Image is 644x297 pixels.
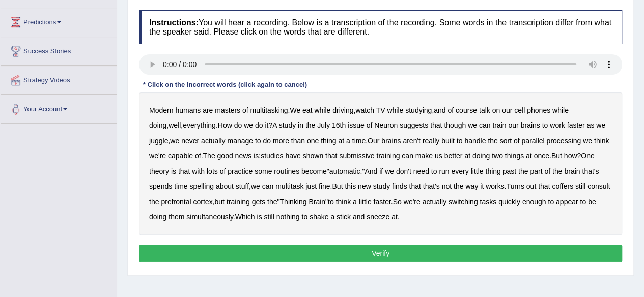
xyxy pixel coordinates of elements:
b: have [285,152,300,160]
b: that [538,182,550,190]
b: on [492,106,500,114]
b: finds [392,182,407,190]
b: enough [522,197,546,206]
b: we [244,121,253,129]
b: do [255,121,263,129]
b: them [169,213,184,221]
b: studies [261,152,283,160]
b: that [178,167,190,175]
b: But [551,152,562,160]
b: time [174,182,187,190]
b: are [203,106,213,114]
button: Verify [139,245,622,262]
b: is [254,152,259,160]
b: Brain [309,197,325,206]
b: still [575,182,585,190]
b: our [508,121,518,129]
b: can [262,182,274,190]
b: capable [168,152,193,160]
b: built [441,137,455,145]
b: to [548,197,554,206]
b: at [526,152,532,160]
b: news [235,152,252,160]
b: we [251,182,260,190]
b: faster [373,197,390,206]
b: at [338,137,344,145]
b: be [588,197,596,206]
b: run [439,167,449,175]
b: we [170,137,179,145]
b: Our [368,137,379,145]
b: Which [235,213,255,221]
b: thing [485,167,500,175]
b: training [227,197,250,206]
b: we're [404,197,421,206]
b: the [267,197,277,206]
b: the [454,182,463,190]
b: doing [149,213,166,221]
b: to [457,137,463,145]
b: the [552,167,562,175]
b: that's [582,167,599,175]
b: everything [183,121,216,129]
b: humans [175,106,201,114]
a: Your Account [1,95,117,120]
b: studying [405,106,432,114]
b: become [301,167,327,175]
b: prefrontal [161,197,191,206]
b: switching [449,197,478,206]
b: new [358,182,371,190]
b: nothing [276,213,300,221]
b: think [335,197,351,206]
b: that [409,182,421,190]
b: masters [215,106,240,114]
b: stick [337,213,351,221]
b: way [465,182,478,190]
b: that [430,121,442,129]
b: every [451,167,468,175]
b: can [479,121,491,129]
b: we [583,137,592,145]
b: eat [302,106,312,114]
b: good [217,152,233,160]
b: TV [376,106,385,114]
b: but [214,197,224,206]
b: sneeze [367,213,389,221]
b: not [442,182,452,190]
b: aren't [403,137,421,145]
b: juggle [149,137,168,145]
b: training [376,152,400,160]
b: time [352,137,366,145]
b: that's [423,182,440,190]
b: submissive [339,152,374,160]
b: multitask [275,182,303,190]
b: So [393,197,402,206]
b: at [464,152,470,160]
b: to [542,121,548,129]
b: still [264,213,274,221]
b: parallel [521,137,544,145]
b: of [220,167,226,175]
b: stuff [236,182,249,190]
a: Strategy Videos [1,66,117,91]
b: with [192,167,205,175]
b: brains [381,137,401,145]
b: while [387,106,403,114]
b: theory [149,167,169,175]
b: do [234,121,242,129]
h4: You will hear a recording. Below is a transcription of the recording. Some words in the transcrip... [139,10,622,44]
b: course [456,106,477,114]
b: A [272,121,277,129]
b: How [218,121,232,129]
b: little [470,167,483,175]
b: doing [149,121,166,129]
a: Predictions [1,8,117,34]
b: sort [499,137,511,145]
b: can [402,152,413,160]
b: is [171,167,176,175]
b: we [385,167,394,175]
b: in [298,121,303,129]
b: think [594,137,609,145]
b: thing [321,137,336,145]
b: the [305,121,315,129]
